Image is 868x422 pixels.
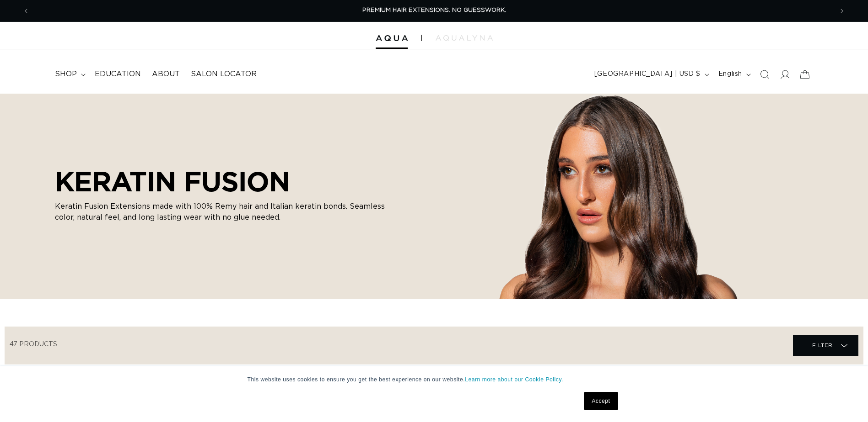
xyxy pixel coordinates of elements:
[49,64,89,84] summary: shop
[594,69,701,79] span: [GEOGRAPHIC_DATA] | USD $
[589,66,713,83] button: [GEOGRAPHIC_DATA] | USD $
[362,7,506,13] span: PREMIUM HAIR EXTENSIONS. NO GUESSWORK.
[755,64,775,84] summary: Search
[465,376,563,383] a: Learn more about our Cookie Policy.
[95,69,141,79] span: Education
[713,66,755,83] button: English
[55,201,403,223] p: Keratin Fusion Extensions made with 100% Remy hair and Italian keratin bonds. Seamless color, nat...
[436,35,493,41] img: aqualyna.com
[191,69,257,79] span: Salon Locator
[185,64,262,84] a: Salon Locator
[376,35,408,42] img: Aqua Hair Extensions
[10,341,57,348] span: 47 products
[55,165,403,197] h2: KERATIN FUSION
[146,64,185,84] a: About
[248,375,621,384] p: This website uses cookies to ensure you get the best experience on our website.
[832,2,852,20] button: Next announcement
[16,2,36,20] button: Previous announcement
[812,337,833,354] span: Filter
[793,335,858,356] summary: Filter
[584,392,618,410] a: Accept
[718,69,742,79] span: English
[55,69,77,79] span: shop
[89,64,146,84] a: Education
[152,69,180,79] span: About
